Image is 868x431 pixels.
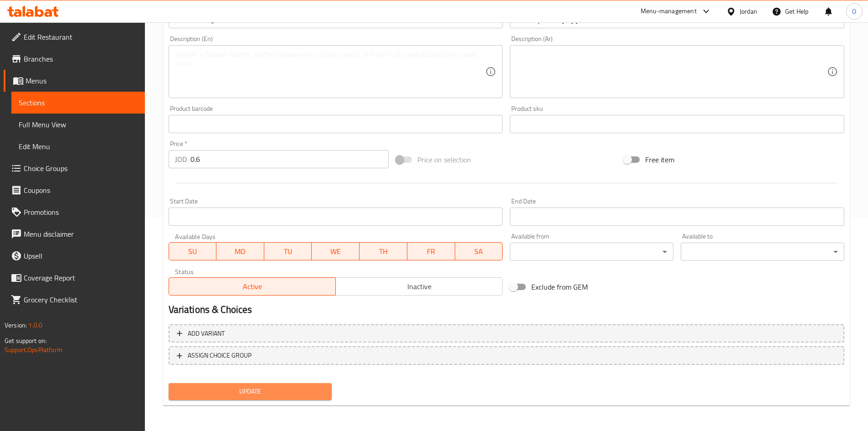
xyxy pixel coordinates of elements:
span: Promotions [24,207,138,218]
a: Menu disclaimer [4,223,145,245]
a: Edit Menu [11,135,145,157]
span: Menu disclaimer [24,228,138,239]
span: Active [173,280,332,293]
span: Choice Groups [24,163,138,174]
button: SU [169,242,217,260]
span: TU [268,245,308,258]
span: SA [459,245,499,258]
button: Add variant [169,324,844,343]
span: Edit Restaurant [24,31,138,42]
span: Upsell [24,250,138,261]
button: Active [169,277,336,296]
span: Get support on: [5,335,46,347]
button: Inactive [335,277,503,296]
input: Please enter product barcode [169,115,503,133]
span: Update [176,386,325,397]
h2: Variations & Choices [169,303,844,317]
span: WE [315,245,356,258]
span: Exclude from GEM [531,281,588,292]
span: O [852,6,856,16]
a: Upsell [4,245,145,267]
span: Grocery Checklist [24,294,138,305]
span: Add variant [188,328,225,339]
div: Jordan [740,6,757,16]
span: Edit Menu [19,141,138,152]
span: Free item [645,154,674,165]
a: Promotions [4,201,145,223]
span: Price on selection [417,154,471,165]
div: ​ [681,243,844,261]
span: Menus [26,75,138,86]
span: SU [173,245,213,258]
button: ASSIGN CHOICE GROUP [169,346,844,365]
input: Please enter product sku [510,115,844,133]
span: Sections [19,97,138,108]
span: MO [220,245,261,258]
a: Grocery Checklist [4,289,145,311]
input: Please enter price [190,150,389,168]
button: SA [455,242,503,260]
button: TU [264,242,312,260]
span: ASSIGN CHOICE GROUP [188,350,252,361]
span: Branches [24,53,138,64]
div: Menu-management [641,6,697,17]
a: Edit Restaurant [4,26,145,48]
span: Inactive [339,280,499,293]
span: Version: [5,319,27,331]
a: Menus [4,70,145,92]
span: Coverage Report [24,272,138,283]
span: TH [363,245,404,258]
a: Coverage Report [4,267,145,289]
a: Branches [4,48,145,70]
span: Coupons [24,185,138,196]
span: Full Menu View [19,119,138,130]
span: FR [411,245,452,258]
p: JOD [175,154,187,165]
a: Choice Groups [4,157,145,179]
button: Update [169,383,332,400]
a: Support.OpsPlatform [5,344,62,356]
div: ​ [510,243,673,261]
a: Sections [11,92,145,114]
a: Full Menu View [11,114,145,135]
a: Coupons [4,179,145,201]
button: FR [407,242,455,260]
button: MO [216,242,264,260]
span: 1.0.0 [28,319,42,331]
button: TH [360,242,407,260]
button: WE [312,242,360,260]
